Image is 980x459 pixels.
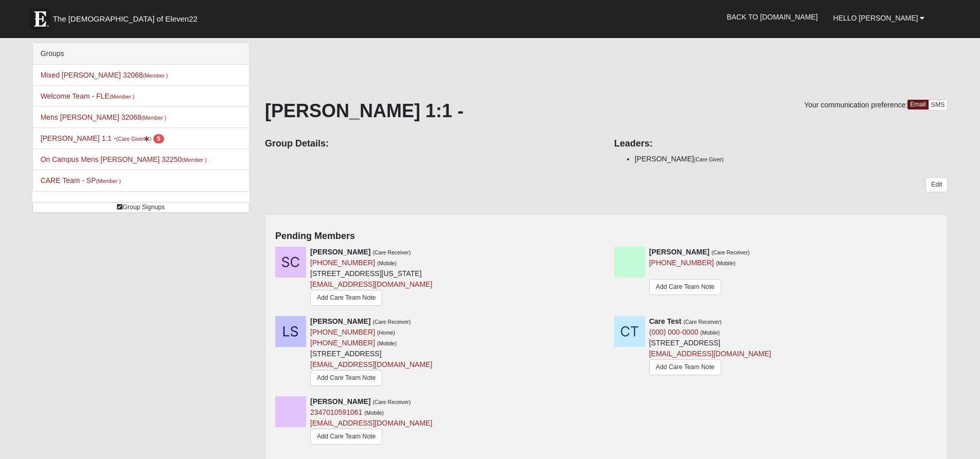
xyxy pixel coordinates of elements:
a: On Campus Mens [PERSON_NAME] 32250(Member ) [41,155,207,163]
small: (Home) [377,329,395,336]
small: (Care Receiver) [711,249,750,255]
a: [PHONE_NUMBER] [310,339,375,347]
small: (Mobile) [377,260,397,266]
span: The [DEMOGRAPHIC_DATA] of Eleven22 [53,14,198,24]
small: (Member ) [182,157,206,163]
small: (Member ) [110,94,134,100]
small: (Care Receiver) [372,319,411,325]
a: [EMAIL_ADDRESS][DOMAIN_NAME] [649,350,771,358]
a: Mixed [PERSON_NAME] 32068(Member ) [41,71,168,79]
div: [STREET_ADDRESS][US_STATE] [310,247,432,308]
a: (000) 000-0000 [649,328,699,336]
h4: Group Details: [265,138,599,150]
small: (Mobile) [700,329,720,336]
li: [PERSON_NAME] [635,154,948,164]
a: Group Signups [32,202,250,213]
a: Add Care Team Note [310,290,382,306]
img: Eleven22 logo [30,9,50,29]
a: Edit [925,177,948,192]
a: [EMAIL_ADDRESS][DOMAIN_NAME] [310,360,432,369]
a: Add Care Team Note [649,359,721,375]
strong: [PERSON_NAME] [310,397,370,406]
a: Mens [PERSON_NAME] 32068(Member ) [41,113,167,121]
a: [PHONE_NUMBER] [649,259,714,267]
span: Hello [PERSON_NAME] [833,14,918,22]
small: (Mobile) [364,410,384,416]
a: CARE Team - SP(Member ) [41,176,121,185]
a: [EMAIL_ADDRESS][DOMAIN_NAME] [310,280,432,288]
a: SMS [928,100,948,111]
span: number of pending members [153,134,164,143]
h4: Pending Members [275,231,937,242]
small: (Member ) [141,115,166,121]
span: Your communication preference: [804,101,907,109]
a: Hello [PERSON_NAME] [826,5,933,31]
div: [STREET_ADDRESS] [310,316,432,389]
small: (Mobile) [716,260,736,266]
a: [PHONE_NUMBER] [310,259,375,267]
a: Add Care Team Note [310,429,382,445]
strong: [PERSON_NAME] [649,248,709,256]
a: 2347010591061 [310,408,362,416]
small: (Care Giver) [694,156,724,162]
small: (Member ) [143,72,168,79]
a: The [DEMOGRAPHIC_DATA] of Eleven22 [25,4,230,29]
small: (Care Receiver) [372,249,411,255]
div: Groups [33,43,249,65]
small: (Care Receiver) [372,399,411,405]
a: [PHONE_NUMBER] [310,328,375,336]
strong: [PERSON_NAME] [310,317,370,325]
a: Email [907,100,929,109]
a: Back to [DOMAIN_NAME] [719,4,826,30]
small: (Mobile) [377,340,397,346]
a: Add Care Team Note [310,370,382,386]
a: [PERSON_NAME] 1:1 -(Care Giver) 5 [41,134,164,142]
small: (Care Receiver) [683,319,721,325]
strong: Care Test [649,317,682,325]
strong: [PERSON_NAME] [310,248,370,256]
a: Welcome Team - FLE(Member ) [41,92,135,100]
h4: Leaders: [614,138,948,150]
h1: [PERSON_NAME] 1:1 - [265,100,948,122]
a: [EMAIL_ADDRESS][DOMAIN_NAME] [310,419,432,427]
div: [STREET_ADDRESS] [649,316,771,378]
small: (Member ) [96,178,121,184]
a: Add Care Team Note [649,279,721,295]
small: (Care Giver ) [116,136,152,142]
